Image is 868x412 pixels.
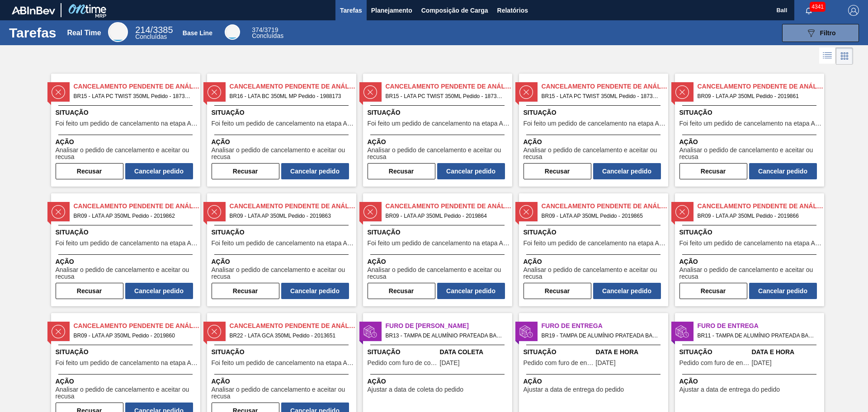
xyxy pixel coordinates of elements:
span: Analisar o pedido de cancelamento e aceitar ou recusa [679,147,822,161]
span: Foi feito um pedido de cancelamento na etapa Aguardando Faturamento [212,120,354,127]
span: Foi feito um pedido de cancelamento na etapa Aguardando Faturamento [368,240,510,247]
span: Data e Hora [752,347,822,357]
span: 374 [252,26,262,33]
span: Ação [679,137,822,147]
button: Recusar [524,163,591,179]
span: Data e Hora [596,347,666,357]
div: Completar tarefa: 29914015 [212,281,349,299]
img: TNhmsLtSVTkK8tSr43FrP2fwEKptu5GPRR3wAAAABJRU5ErkJggg== [12,6,55,14]
span: Situação [524,108,666,117]
span: Relatórios [497,5,528,16]
span: 28/08/2025, [596,360,616,366]
span: Ação [212,377,354,386]
button: Cancelar pedido [437,163,505,179]
div: Visão em Lista [819,47,836,65]
span: Ajustar a data de entrega do pedido [524,386,624,393]
span: BR09 - LATA AP 350ML Pedido - 2019862 [74,211,193,221]
button: Cancelar pedido [749,163,817,179]
div: Completar tarefa: 29902992 [56,161,193,179]
span: Situação [56,228,198,237]
div: Completar tarefa: 29914014 [56,281,193,299]
span: Ação [56,377,198,386]
img: status [363,85,377,99]
div: Base Line [252,27,283,39]
span: Ação [368,137,510,147]
div: Completar tarefa: 29914017 [524,281,661,299]
span: Foi feito um pedido de cancelamento na etapa Aguardando Faturamento [524,240,666,247]
span: Cancelamento Pendente de Análise [230,321,356,331]
span: BR11 - TAMPA DE ALUMÍNIO PRATEADA BALL CDL Pedido - 1955216 [698,331,817,341]
span: Ação [679,257,822,267]
span: Cancelamento Pendente de Análise [386,82,512,91]
span: BR09 - LATA AP 350ML Pedido - 2019861 [698,91,817,101]
span: Ação [56,257,198,267]
span: Composição de Carga [421,5,488,16]
span: Furo de Coleta [386,321,512,331]
span: Furo de Entrega [542,321,668,331]
span: Situação [679,108,822,117]
span: Ajustar a data de entrega do pedido [679,386,780,393]
button: Recusar [368,283,435,299]
span: Foi feito um pedido de cancelamento na etapa Aguardando Faturamento [56,360,198,366]
div: Completar tarefa: 29914013 [679,161,817,179]
span: Situação [212,347,354,357]
span: Foi feito um pedido de cancelamento na etapa Aguardando Faturamento [212,240,354,247]
span: BR09 - LATA AP 350ML Pedido - 2019863 [230,211,349,221]
span: Ação [368,377,510,386]
button: Cancelar pedido [281,163,349,179]
span: Foi feito um pedido de cancelamento na etapa Aguardando Faturamento [212,360,354,366]
button: Cancelar pedido [437,283,505,299]
button: Recusar [524,283,591,299]
span: Cancelamento Pendente de Análise [386,201,512,211]
img: status [208,205,221,219]
span: Cancelamento Pendente de Análise [74,321,200,331]
span: Situação [368,108,510,117]
span: Analisar o pedido de cancelamento e aceitar ou recusa [212,267,354,281]
button: Recusar [679,163,747,179]
span: BR16 - LATA BC 350ML MP Pedido - 1988173 [230,91,349,101]
span: Filtro [820,29,836,37]
button: Notificações [794,4,823,17]
span: BR22 - LATA GCA 350ML Pedido - 2013651 [230,331,349,341]
div: Completar tarefa: 29902993 [212,161,349,179]
span: Situação [368,228,510,237]
span: / 3719 [252,26,278,33]
span: Cancelamento Pendente de Análise [542,201,668,211]
button: Cancelar pedido [125,163,193,179]
img: status [52,85,65,99]
img: status [675,85,689,99]
span: Ação [56,137,198,147]
span: Situação [679,228,822,237]
span: BR15 - LATA PC TWIST 350ML Pedido - 1873064 [542,91,661,101]
img: status [208,85,221,99]
span: Ação [524,257,666,267]
span: BR09 - LATA AP 350ML Pedido - 2019864 [386,211,505,221]
span: Foi feito um pedido de cancelamento na etapa Aguardando Faturamento [679,240,822,247]
span: 214 [135,25,150,35]
div: Base Line [183,29,212,37]
span: Cancelamento Pendente de Análise [542,82,668,91]
span: BR15 - LATA PC TWIST 350ML Pedido - 1873066 [386,91,505,101]
button: Filtro [782,24,859,42]
div: Real Time [67,29,101,37]
div: Completar tarefa: 29914016 [368,281,505,299]
span: BR19 - TAMPA DE ALUMÍNIO PRATEADA BALL CDL Pedido - 2000605 [542,331,661,341]
h1: Tarefas [9,28,57,38]
span: Situação [212,108,354,117]
span: Analisar o pedido de cancelamento e aceitar ou recusa [368,147,510,161]
span: BR13 - TAMPA DE ALUMÍNIO PRATEADA BALL CDL Pedido - 2011028 [386,331,505,341]
span: Concluídas [135,33,167,40]
span: Ação [212,137,354,147]
span: Cancelamento Pendente de Análise [698,201,824,211]
button: Recusar [212,283,279,299]
span: / 3385 [135,25,173,35]
div: Base Line [225,24,240,40]
span: Data Coleta [440,347,510,357]
span: Foi feito um pedido de cancelamento na etapa Aguardando Faturamento [56,120,198,127]
button: Recusar [368,163,435,179]
button: Recusar [56,163,123,179]
span: Pedido com furo de entrega [524,360,594,366]
span: Analisar o pedido de cancelamento e aceitar ou recusa [679,267,822,281]
span: Foi feito um pedido de cancelamento na etapa Aguardando Faturamento [524,120,666,127]
img: status [519,325,533,338]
